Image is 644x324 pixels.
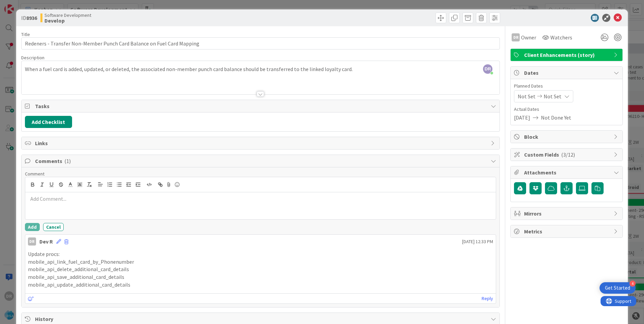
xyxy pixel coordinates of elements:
[35,315,487,323] span: History
[524,51,610,59] span: Client Enhancements (story)
[44,12,91,18] span: Software Development
[524,69,610,77] span: Dates
[35,139,487,147] span: Links
[28,265,493,273] p: mobile_api_delete_additional_card_details
[524,168,610,176] span: Attachments
[561,151,575,158] span: ( 3/12 )
[21,14,37,22] span: ID
[544,92,561,100] span: Not Set
[514,114,530,122] span: [DATE]
[28,273,493,281] p: mobile_api_save_additional_card_details
[524,151,610,159] span: Custom Fields
[25,116,72,128] button: Add Checklist
[44,18,91,23] b: Develop
[35,102,487,110] span: Tasks
[14,1,31,9] span: Support
[518,92,536,100] span: Not Set
[521,33,536,41] span: Owner
[39,237,53,246] div: Dev R
[26,14,37,21] b: 8936
[28,281,493,289] p: mobile_api_update_additional_card_details
[25,223,40,231] button: Add
[550,33,572,41] span: Watchers
[514,106,619,113] span: Actual Dates
[64,158,71,164] span: ( 1 )
[35,157,487,165] span: Comments
[600,282,636,294] div: Open Get Started checklist, remaining modules: 4
[25,65,496,73] p: When a fuel card is added, updated, or deleted, the associated non-member punch card balance shou...
[21,37,500,50] input: type card name here...
[28,258,493,266] p: mobile_api_link_fuel_card_by_Phonenumber
[524,209,610,218] span: Mirrors
[483,64,492,74] span: DR
[21,31,30,37] label: Title
[524,133,610,141] span: Block
[28,237,36,246] div: DR
[512,33,520,41] div: DR
[21,55,44,61] span: Description
[482,294,493,303] a: Reply
[605,285,630,291] div: Get Started
[43,223,64,231] button: Cancel
[25,171,44,177] span: Comment
[630,281,636,287] div: 4
[462,238,493,245] span: [DATE] 12:33 PM
[541,114,571,122] span: Not Done Yet
[524,227,610,235] span: Metrics
[514,83,619,90] span: Planned Dates
[28,250,493,258] p: Update procs:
